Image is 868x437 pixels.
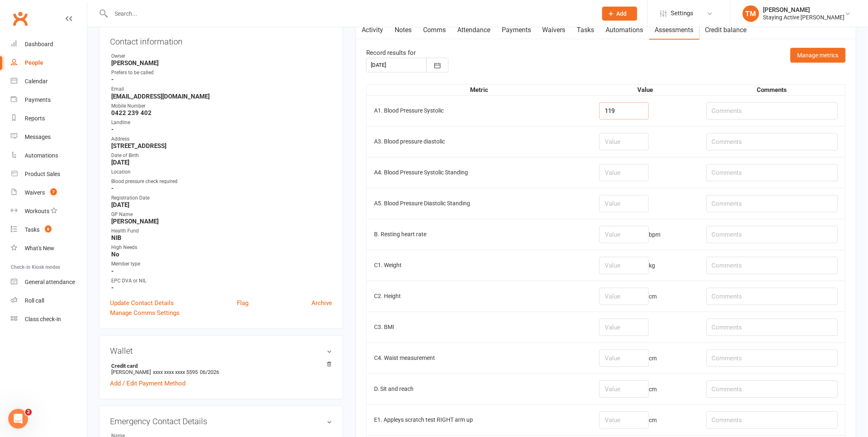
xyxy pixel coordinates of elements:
strong: - [111,126,332,133]
span: Settings [671,4,694,23]
input: Value [599,411,649,429]
div: Health Fund [111,227,332,235]
td: bpm [592,219,699,250]
div: Calendar [25,78,48,85]
input: Comments [707,195,838,212]
a: Add / Edit Payment Method [110,378,185,388]
input: Value [599,350,649,367]
strong: - [111,268,332,275]
input: Comments [707,411,838,429]
a: Class kiosk mode [11,310,87,329]
div: Roll call [25,297,44,304]
td: A5. Blood Pressure Diastolic Standing [367,188,592,219]
div: Member type [111,260,332,268]
div: Payments [25,96,51,103]
span: Record results for [366,49,416,56]
span: Add [617,10,627,17]
div: Automations [25,152,58,159]
td: A3. Blood pressure diastolic [367,126,592,157]
h3: Contact information [110,34,332,46]
button: Manage metrics [791,48,846,63]
div: Owner [111,52,332,60]
a: Manage Comms Settings [110,308,180,318]
strong: [EMAIL_ADDRESS][DOMAIN_NAME] [111,93,332,100]
a: Product Sales [11,165,87,183]
input: Comments [707,350,838,367]
input: Comments [707,133,838,150]
td: cm [592,404,699,435]
input: Value [599,381,649,398]
div: Waivers [25,189,45,196]
td: cm [592,374,699,404]
input: Comments [707,102,838,120]
td: D. Sit and reach [367,374,592,404]
a: Flag [237,298,248,308]
strong: NIB [111,234,332,242]
span: 8 [45,226,51,233]
div: Workouts [25,208,49,214]
a: Notes [389,21,417,40]
h3: Emergency Contact Details [110,417,332,426]
input: Comments [707,164,838,181]
td: C1. Weight [367,250,592,281]
td: C2. Height [367,281,592,312]
td: cm [592,343,699,374]
div: Staying Active [PERSON_NAME] [763,14,845,21]
span: 06/2026 [200,369,219,375]
td: A1. Blood Pressure Systolic [367,95,592,126]
button: Add [602,7,637,21]
div: People [25,59,43,66]
div: Landline [111,119,332,127]
a: Automations [11,146,87,165]
div: General attendance [25,279,75,285]
td: kg [592,250,699,281]
strong: Credit card [111,363,328,369]
a: General attendance kiosk mode [11,273,87,291]
a: Clubworx [10,8,30,29]
input: Comments [707,226,838,243]
strong: [PERSON_NAME] [111,59,332,67]
a: Messages [11,128,87,146]
td: E1. Appleys scratch test RIGHT arm up [367,404,592,435]
input: Value [599,257,649,274]
div: Date of Birth [111,152,332,160]
input: Value [599,226,649,243]
td: cm [592,281,699,312]
th: Metric [367,85,592,95]
a: Archive [311,298,332,308]
strong: [STREET_ADDRESS] [111,142,332,150]
div: Reports [25,115,45,122]
a: Tasks 8 [11,221,87,239]
div: EPC DVA or NIL [111,277,332,285]
a: Calendar [11,72,87,91]
span: 7 [50,188,57,195]
a: People [11,54,87,72]
div: Mobile Number [111,102,332,110]
span: xxxx xxxx xxxx 5595 [153,369,198,375]
div: Location [111,168,332,176]
a: Tasks [571,21,600,40]
input: Value [599,195,649,212]
input: Value [599,319,649,336]
strong: [DATE] [111,159,332,166]
a: Waivers [537,21,571,40]
a: Waivers 7 [11,183,87,202]
strong: - [111,185,332,192]
div: Tasks [25,226,40,233]
a: Workouts [11,202,87,221]
div: Address [111,135,332,143]
a: Automations [600,21,649,40]
div: Messages [25,134,51,140]
a: Attendance [452,21,496,40]
td: C3. BMI [367,312,592,343]
span: 2 [25,409,32,416]
th: Comments [699,85,845,95]
td: A4. Blood Pressure Systolic Standing [367,157,592,188]
iframe: Intercom live chat [8,409,28,429]
div: Product Sales [25,171,60,177]
strong: - [111,284,332,291]
a: Dashboard [11,35,87,54]
input: Value [599,102,649,120]
a: Comms [417,21,452,40]
th: Value [592,85,699,95]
